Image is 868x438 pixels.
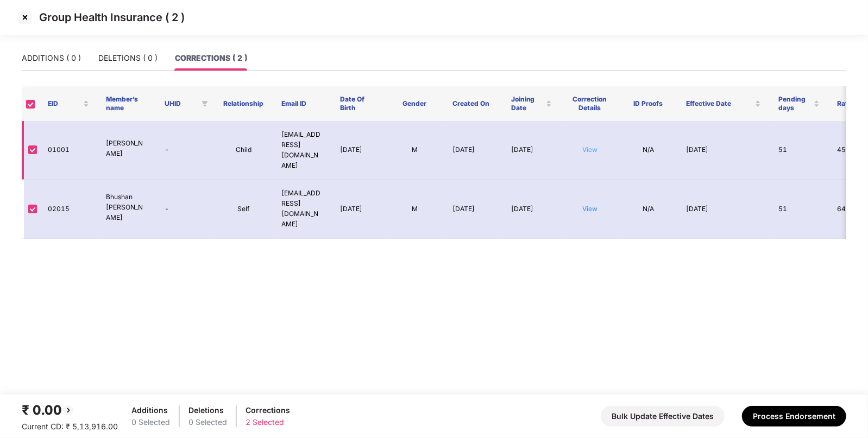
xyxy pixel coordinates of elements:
div: DELETIONS ( 0 ) [98,52,158,64]
td: M [386,180,444,238]
p: Group Health Insurance ( 2 ) [39,11,185,24]
button: Process Endorsement [742,406,846,427]
td: 01001 [39,121,98,180]
p: [PERSON_NAME] [106,138,148,159]
th: Member’s name [98,86,156,121]
span: Pending days [778,95,812,112]
a: View [582,205,597,213]
div: ₹ 0.00 [22,400,118,421]
span: EID [48,99,81,108]
th: EID [39,86,98,121]
div: Deletions [188,404,227,416]
div: Additions [131,404,170,416]
td: 51 [770,121,828,180]
th: Created On [444,86,502,121]
th: Email ID [273,86,331,121]
td: [EMAIL_ADDRESS][DOMAIN_NAME] [273,180,331,238]
div: CORRECTIONS ( 2 ) [175,52,247,64]
td: Child [215,121,273,180]
th: Gender [386,86,444,121]
th: Effective Date [677,86,770,121]
td: [DATE] [677,121,770,180]
span: Current CD: ₹ 5,13,916.00 [22,422,118,431]
th: Joining Date [502,86,561,121]
td: - [156,121,215,180]
span: Effective Date [686,99,753,108]
td: N/A [619,180,678,238]
span: filter [202,100,208,107]
td: [EMAIL_ADDRESS][DOMAIN_NAME] [273,121,331,180]
td: 02015 [39,180,98,238]
td: [DATE] [502,121,561,180]
td: [DATE] [444,121,502,180]
td: [DATE] [331,121,386,180]
div: 0 Selected [131,416,170,428]
th: Date Of Birth [331,86,386,121]
td: - [156,180,215,238]
th: Correction Details [561,86,619,121]
img: svg+xml;base64,PHN2ZyBpZD0iQ3Jvc3MtMzJ4MzIiIHhtbG5zPSJodHRwOi8vd3d3LnczLm9yZy8yMDAwL3N2ZyIgd2lkdG... [16,9,34,26]
td: [DATE] [502,180,561,238]
th: Relationship [215,86,273,121]
td: [DATE] [677,180,770,238]
div: 0 Selected [188,416,227,428]
td: Self [215,180,273,238]
td: M [386,121,444,180]
span: filter [199,97,210,110]
div: ADDITIONS ( 0 ) [22,52,81,64]
span: Joining Date [511,95,544,112]
button: Bulk Update Effective Dates [601,406,725,427]
td: N/A [619,121,678,180]
p: Bhushan [PERSON_NAME] [106,192,148,223]
td: [DATE] [444,180,502,238]
div: Corrections [246,404,290,416]
div: 2 Selected [246,416,290,428]
span: UHID [165,99,197,108]
img: svg+xml;base64,PHN2ZyBpZD0iQmFjay0yMHgyMCIgeG1sbnM9Imh0dHA6Ly93d3cudzMub3JnLzIwMDAvc3ZnIiB3aWR0aD... [62,404,75,417]
td: [DATE] [331,180,386,238]
td: 51 [770,180,828,238]
a: View [582,145,597,154]
th: ID Proofs [619,86,678,121]
th: Pending days [770,86,828,121]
